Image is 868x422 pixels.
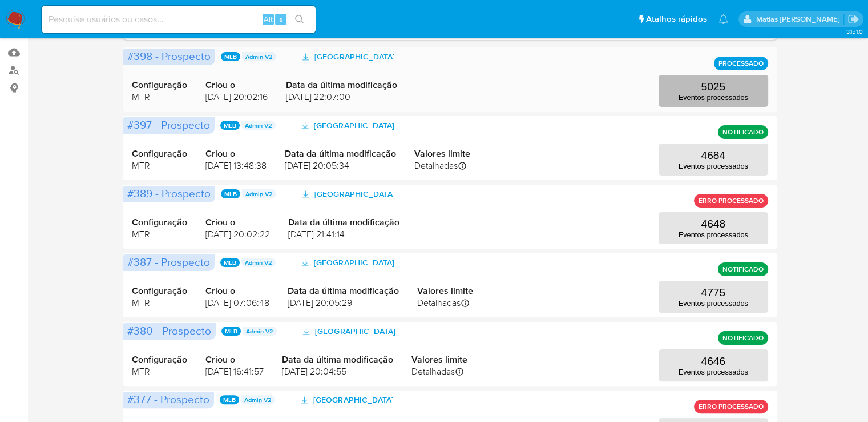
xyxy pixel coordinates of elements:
[756,14,843,25] p: matias.logusso@mercadopago.com.br
[718,14,728,24] a: Notificações
[846,27,862,36] span: 3.151.0
[42,12,316,27] input: Pesquise usuários ou casos...
[288,11,311,27] button: search-icon
[646,13,707,25] span: Atalhos rápidos
[264,14,273,25] span: Alt
[847,13,859,25] a: Sair
[279,14,282,25] span: s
